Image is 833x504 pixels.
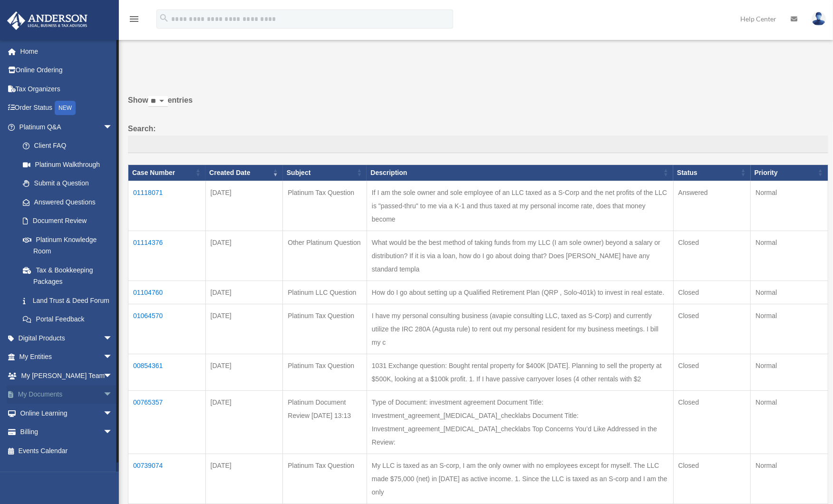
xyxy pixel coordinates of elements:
[128,136,828,154] input: Search:
[13,212,122,231] a: Document Review
[7,79,127,98] a: Tax Organizers
[751,354,828,390] td: Normal
[283,454,367,504] td: Platinum Tax Question
[751,454,828,504] td: Normal
[367,390,673,454] td: Type of Document: investment agreement Document Title: Investment_agreement_[MEDICAL_DATA]_checkl...
[751,281,828,304] td: Normal
[205,390,283,454] td: [DATE]
[673,390,751,454] td: Closed
[103,404,122,423] span: arrow_drop_down
[367,165,673,181] th: Description: activate to sort column ascending
[751,181,828,231] td: Normal
[205,281,283,304] td: [DATE]
[205,231,283,281] td: [DATE]
[13,193,117,212] a: Answered Questions
[128,94,828,116] label: Show entries
[367,281,673,304] td: How do I go about setting up a Qualified Retirement Plan (QRP , Solo-401k) to invest in real estate.
[812,12,826,26] img: User Pic
[13,136,122,155] a: Client FAQ
[205,165,283,181] th: Created Date: activate to sort column ascending
[283,390,367,454] td: Platinum Document Review [DATE] 13:13
[103,348,122,367] span: arrow_drop_down
[7,366,127,385] a: My [PERSON_NAME] Teamarrow_drop_down
[13,174,122,193] a: Submit a Question
[7,404,127,423] a: Online Learningarrow_drop_down
[751,231,828,281] td: Normal
[55,101,76,115] div: NEW
[128,17,140,25] a: menu
[283,181,367,231] td: Platinum Tax Question
[128,354,206,390] td: 00854361
[673,304,751,354] td: Closed
[283,304,367,354] td: Platinum Tax Question
[103,366,122,386] span: arrow_drop_down
[673,181,751,231] td: Answered
[205,304,283,354] td: [DATE]
[13,291,122,310] a: Land Trust & Deed Forum
[103,117,122,137] span: arrow_drop_down
[673,281,751,304] td: Closed
[128,454,206,504] td: 00739074
[7,42,127,61] a: Home
[7,385,127,404] a: My Documentsarrow_drop_down
[367,231,673,281] td: What would be the best method of taking funds from my LLC (I am sole owner) beyond a salary or di...
[13,310,122,329] a: Portal Feedback
[367,354,673,390] td: 1031 Exchange question: Bought rental property for $400K [DATE]. Planning to sell the property at...
[751,165,828,181] th: Priority: activate to sort column ascending
[128,231,206,281] td: 01114376
[673,231,751,281] td: Closed
[751,390,828,454] td: Normal
[7,117,122,136] a: Platinum Q&Aarrow_drop_down
[673,354,751,390] td: Closed
[128,165,206,181] th: Case Number: activate to sort column ascending
[128,122,828,154] label: Search:
[4,11,90,30] img: Anderson Advisors Platinum Portal
[367,181,673,231] td: If I am the sole owner and sole employee of an LLC taxed as a S-Corp and the net profits of the L...
[283,354,367,390] td: Platinum Tax Question
[283,165,367,181] th: Subject: activate to sort column ascending
[13,261,122,291] a: Tax & Bookkeeping Packages
[205,454,283,504] td: [DATE]
[205,181,283,231] td: [DATE]
[367,304,673,354] td: I have my personal consulting business (avapie consulting LLC, taxed as S-Corp) and currently uti...
[103,329,122,348] span: arrow_drop_down
[128,304,206,354] td: 01064570
[103,385,122,405] span: arrow_drop_down
[13,230,122,261] a: Platinum Knowledge Room
[159,13,169,23] i: search
[283,231,367,281] td: Other Platinum Question
[7,441,127,460] a: Events Calendar
[283,281,367,304] td: Platinum LLC Question
[673,165,751,181] th: Status: activate to sort column ascending
[128,281,206,304] td: 01104760
[7,423,127,442] a: Billingarrow_drop_down
[7,348,127,367] a: My Entitiesarrow_drop_down
[673,454,751,504] td: Closed
[128,390,206,454] td: 00765357
[7,329,127,348] a: Digital Productsarrow_drop_down
[751,304,828,354] td: Normal
[367,454,673,504] td: My LLC is taxed as an S-corp, I am the only owner with no employees except for myself. The LLC ma...
[103,423,122,442] span: arrow_drop_down
[7,61,127,80] a: Online Ordering
[13,155,122,174] a: Platinum Walkthrough
[128,181,206,231] td: 01118071
[7,98,127,118] a: Order StatusNEW
[128,13,140,25] i: menu
[205,354,283,390] td: [DATE]
[148,96,168,107] select: Showentries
